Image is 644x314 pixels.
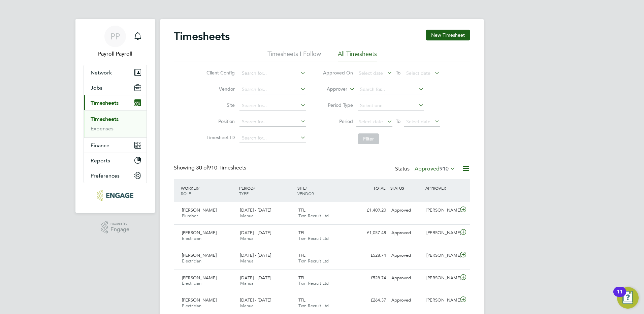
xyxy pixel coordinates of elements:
[91,125,114,132] a: Expenses
[317,86,347,93] label: Approver
[389,295,424,306] div: Approved
[395,164,457,174] div: Status
[440,165,449,172] span: 910
[239,101,306,111] input: Search for...
[406,70,430,76] span: Select date
[305,185,307,191] span: /
[354,227,389,239] div: £1,057.48
[267,50,321,62] li: Timesheets I Follow
[91,172,120,179] span: Preferences
[424,227,459,239] div: [PERSON_NAME]
[182,280,201,286] span: Electrician
[84,95,147,110] button: Timesheets
[359,119,383,125] span: Select date
[237,182,296,199] div: PERIOD
[323,102,353,108] label: Period Type
[239,85,306,94] input: Search for...
[84,50,147,58] span: Payroll Payroll
[204,70,235,76] label: Client Config
[182,235,201,241] span: Electrician
[298,275,305,281] span: TFL
[101,221,130,234] a: Powered byEngage
[174,30,230,43] h2: Timesheets
[323,70,353,76] label: Approved On
[394,117,402,126] span: To
[240,275,271,281] span: [DATE] - [DATE]
[323,118,353,124] label: Period
[196,164,246,171] span: 910 Timesheets
[204,86,235,92] label: Vendor
[196,164,208,171] span: 30 of
[240,207,271,213] span: [DATE] - [DATE]
[110,32,120,41] span: PP
[424,182,459,194] div: APPROVER
[298,230,305,235] span: TFL
[298,303,329,309] span: Txm Recruit Ltd
[182,275,217,281] span: [PERSON_NAME]
[298,252,305,258] span: TFL
[358,85,424,94] input: Search for...
[240,258,255,264] span: Manual
[240,280,255,286] span: Manual
[297,191,314,196] span: VENDOR
[182,230,217,235] span: [PERSON_NAME]
[97,190,133,201] img: txmrecruit-logo-retina.png
[84,190,147,201] a: Go to home page
[359,70,383,76] span: Select date
[354,295,389,306] div: £264.37
[204,134,235,140] label: Timesheet ID
[91,85,102,91] span: Jobs
[181,191,191,196] span: ROLE
[84,168,147,183] button: Preferences
[240,235,255,241] span: Manual
[298,258,329,264] span: Txm Recruit Ltd
[182,213,198,219] span: Plumber
[182,252,217,258] span: [PERSON_NAME]
[182,297,217,303] span: [PERSON_NAME]
[389,205,424,216] div: Approved
[298,213,329,219] span: Txm Recruit Ltd
[394,68,402,77] span: To
[179,182,237,199] div: WORKER
[406,119,430,125] span: Select date
[358,133,379,144] button: Filter
[389,227,424,239] div: Approved
[91,157,110,164] span: Reports
[617,287,639,309] button: Open Resource Center, 11 new notifications
[298,207,305,213] span: TFL
[389,250,424,261] div: Approved
[110,221,129,227] span: Powered by
[84,26,147,58] a: PPPayroll Payroll
[174,164,248,171] div: Showing
[373,185,385,191] span: TOTAL
[354,250,389,261] div: £528.74
[426,30,470,40] button: New Timesheet
[358,101,424,111] input: Select one
[84,80,147,95] button: Jobs
[389,273,424,284] div: Approved
[91,69,112,76] span: Network
[338,50,377,62] li: All Timesheets
[424,295,459,306] div: [PERSON_NAME]
[240,230,271,235] span: [DATE] - [DATE]
[298,280,329,286] span: Txm Recruit Ltd
[240,213,255,219] span: Manual
[354,205,389,216] div: £1,409.20
[296,182,354,199] div: SITE
[617,292,623,301] div: 11
[182,207,217,213] span: [PERSON_NAME]
[239,191,249,196] span: TYPE
[204,118,235,124] label: Position
[240,303,255,309] span: Manual
[84,138,147,153] button: Finance
[354,273,389,284] div: £528.74
[91,142,109,149] span: Finance
[182,258,201,264] span: Electrician
[239,69,306,78] input: Search for...
[84,110,147,137] div: Timesheets
[424,250,459,261] div: [PERSON_NAME]
[240,252,271,258] span: [DATE] - [DATE]
[182,303,201,309] span: Electrician
[239,133,306,143] input: Search for...
[84,153,147,168] button: Reports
